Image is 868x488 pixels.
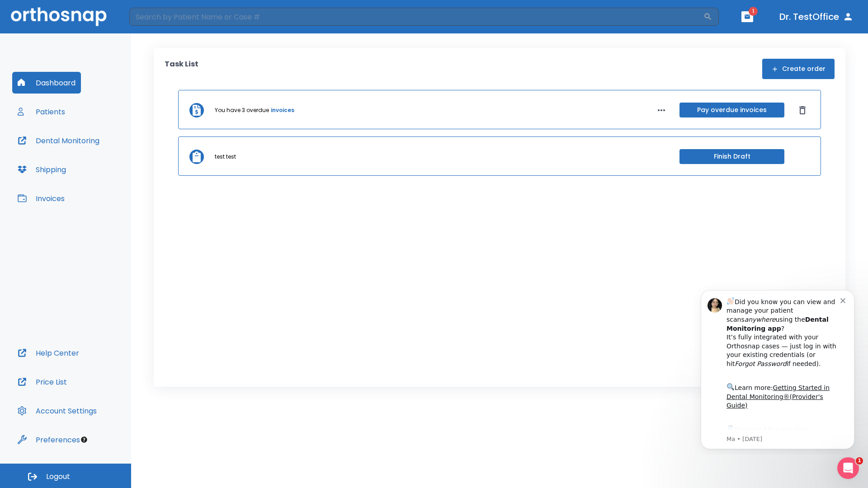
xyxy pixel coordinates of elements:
[679,149,784,164] button: Finish Draft
[679,103,784,117] button: Pay overdue invoices
[856,457,863,465] span: 1
[12,342,85,364] button: Help Center
[39,144,120,160] a: App Store
[776,9,857,25] button: Dr. TestOffice
[129,8,703,26] input: Search by Patient Name or Case #
[12,400,102,422] button: Account Settings
[165,59,198,79] p: Task List
[39,142,153,188] div: Download the app: | ​ Let us know if you need help getting started!
[12,72,81,94] button: Dashboard
[749,7,758,16] span: 1
[153,14,160,21] button: Dismiss notification
[795,103,810,117] button: Dismiss
[46,472,70,482] span: Logout
[12,101,71,122] button: Patients
[12,159,71,180] button: Shipping
[12,130,105,151] button: Dental Monitoring
[12,371,72,393] button: Price List
[762,59,835,79] button: Create order
[837,457,859,479] iframe: Intercom live chat
[11,7,107,26] img: Orthosnap
[271,106,294,114] a: invoices
[215,106,269,114] p: You have 3 overdue
[12,429,85,450] button: Preferences
[12,188,70,209] button: Invoices
[215,153,236,161] p: test test
[80,436,88,444] div: Tooltip anchor
[39,153,153,161] p: Message from Ma, sent 5w ago
[687,282,868,455] iframe: Intercom notifications message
